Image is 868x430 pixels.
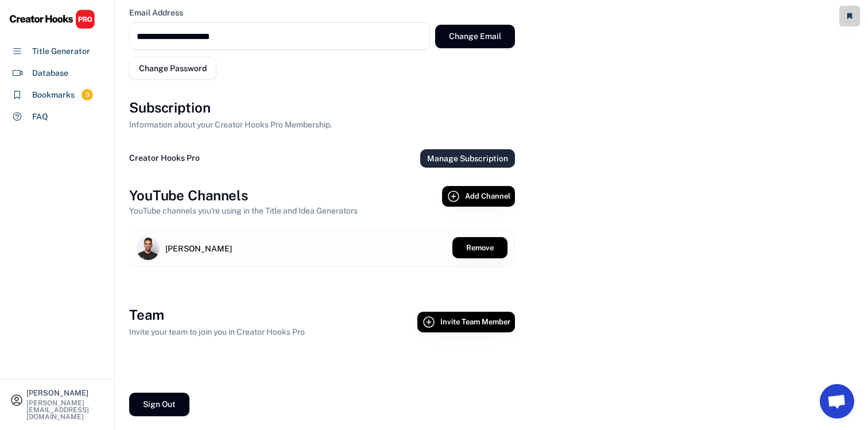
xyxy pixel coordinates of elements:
[465,192,510,200] span: Add Channel
[129,7,183,18] div: Email Address
[442,186,515,207] button: Add Channel
[417,312,515,332] button: Invite Team Member
[32,45,90,57] div: Title Generator
[820,384,854,419] a: Open chat
[9,9,95,29] img: CHPRO%20Logo.svg
[26,400,104,420] div: [PERSON_NAME][EMAIL_ADDRESS][DOMAIN_NAME]
[26,389,104,397] div: [PERSON_NAME]
[129,57,216,80] button: Change Password
[440,318,510,326] span: Invite Team Member
[129,98,211,118] h3: Subscription
[129,305,164,325] h3: Team
[129,205,358,217] div: YouTube channels you're using in the Title and Idea Generators
[452,237,507,258] button: Remove
[129,186,248,206] h3: YouTube Channels
[165,243,232,255] div: [PERSON_NAME]
[32,111,48,123] div: FAQ
[32,89,75,101] div: Bookmarks
[129,393,189,416] button: Sign Out
[435,25,515,48] button: Change Email
[137,237,160,260] img: channels4_profile.jpg
[82,90,93,100] div: 3
[129,119,332,131] div: Information about your Creator Hooks Pro Membership.
[420,149,515,168] button: Manage Subscription
[129,152,200,164] div: Creator Hooks Pro
[32,67,68,79] div: Database
[129,326,305,338] div: Invite your team to join you in Creator Hooks Pro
